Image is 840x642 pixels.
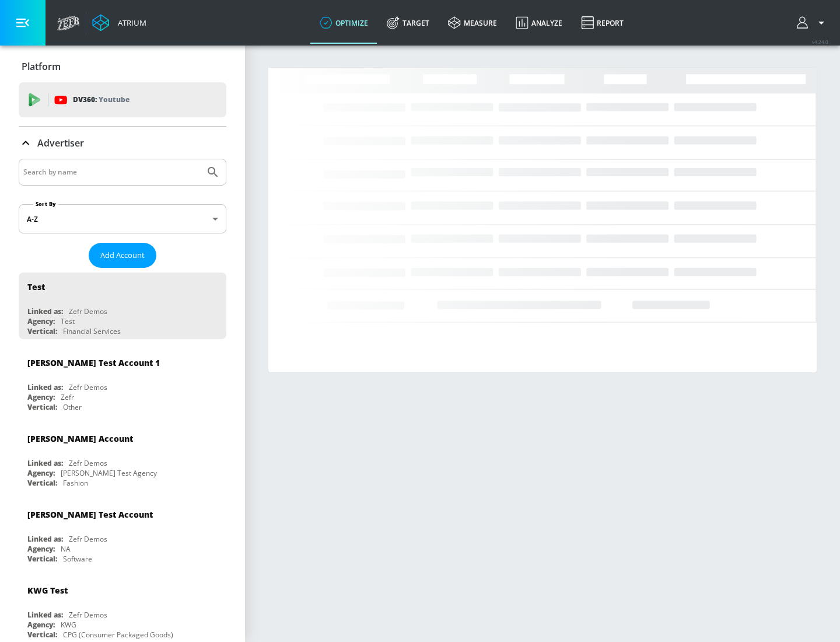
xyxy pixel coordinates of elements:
[69,306,107,316] div: Zefr Demos
[27,630,57,640] div: Vertical:
[19,348,226,415] div: [PERSON_NAME] Test Account 1Linked as:Zefr DemosAgency:ZefrVertical:Other
[27,478,57,488] div: Vertical:
[506,2,572,44] a: Analyze
[27,585,68,596] div: KWG Test
[19,500,226,567] div: [PERSON_NAME] Test AccountLinked as:Zefr DemosAgency:NAVertical:Software
[69,610,107,620] div: Zefr Demos
[63,630,173,640] div: CPG (Consumer Packaged Goods)
[27,620,55,630] div: Agency:
[27,534,63,544] div: Linked as:
[100,249,145,262] span: Add Account
[27,306,63,316] div: Linked as:
[27,326,57,336] div: Vertical:
[37,137,84,149] p: Advertiser
[27,402,57,412] div: Vertical:
[19,127,226,159] div: Advertiser
[69,382,107,392] div: Zefr Demos
[61,620,76,630] div: KWG
[27,544,55,554] div: Agency:
[99,93,129,106] p: Youtube
[19,273,226,339] div: TestLinked as:Zefr DemosAgency:TestVertical:Financial Services
[89,243,156,268] button: Add Account
[19,204,226,233] div: A-Z
[61,316,75,326] div: Test
[19,424,226,491] div: [PERSON_NAME] AccountLinked as:Zefr DemosAgency:[PERSON_NAME] Test AgencyVertical:Fashion
[73,93,129,106] p: DV360:
[61,392,74,402] div: Zefr
[92,14,146,32] a: Atrium
[27,382,63,392] div: Linked as:
[19,50,226,83] div: Platform
[27,316,55,326] div: Agency:
[23,165,200,180] input: Search by name
[27,509,153,520] div: [PERSON_NAME] Test Account
[19,82,226,117] div: DV360: Youtube
[27,433,133,444] div: [PERSON_NAME] Account
[33,200,58,208] label: Sort By
[22,60,61,73] p: Platform
[63,478,88,488] div: Fashion
[310,2,377,44] a: optimize
[27,392,55,402] div: Agency:
[377,2,439,44] a: Target
[27,357,160,368] div: [PERSON_NAME] Test Account 1
[27,610,63,620] div: Linked as:
[812,39,828,45] span: v 4.24.0
[27,458,63,468] div: Linked as:
[61,468,157,478] div: [PERSON_NAME] Test Agency
[27,281,45,292] div: Test
[439,2,506,44] a: measure
[69,458,107,468] div: Zefr Demos
[572,2,633,44] a: Report
[113,18,146,28] div: Atrium
[27,468,55,478] div: Agency:
[27,554,57,564] div: Vertical:
[63,326,121,336] div: Financial Services
[63,402,82,412] div: Other
[69,534,107,544] div: Zefr Demos
[61,544,71,554] div: NA
[63,554,92,564] div: Software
